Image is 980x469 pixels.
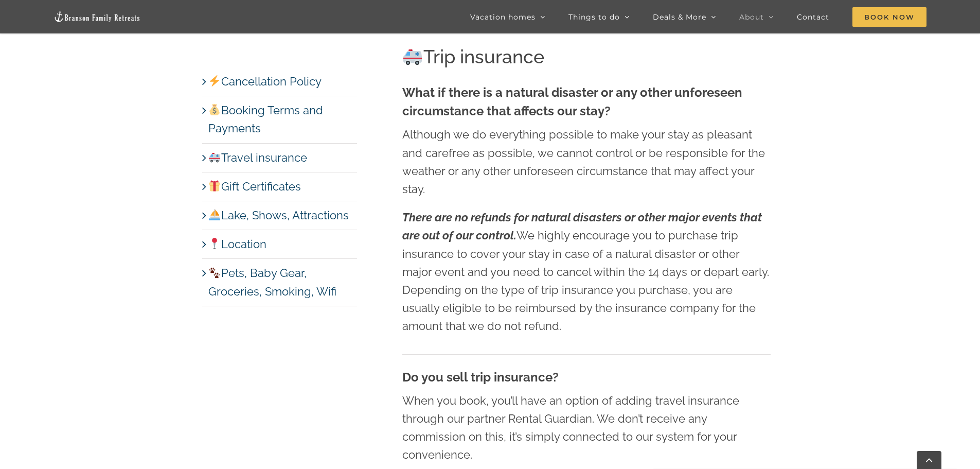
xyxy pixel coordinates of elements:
[739,13,764,21] span: About
[208,180,301,193] a: Gift Certificates
[208,103,323,135] a: Booking Terms and Payments
[209,151,220,163] img: 🚑
[402,85,742,118] strong: What if there is a natural disaster or any other unforeseen circumstance that affects our stay?
[403,47,422,65] img: 🚑
[209,75,220,86] img: ⚡️
[852,7,926,27] span: Book Now
[208,237,266,251] a: Location
[568,13,620,21] span: Things to do
[402,44,771,70] h2: Trip insurance
[209,209,220,220] img: ⛵️
[470,13,536,21] span: Vacation homes
[402,209,771,335] p: We highly encourage you to purchase trip insurance to cover your stay in case of a natural disast...
[797,13,829,21] span: Contact
[209,267,220,279] img: 🐾
[402,211,762,242] strong: There are no refunds for natural disasters or other major events that are out of our control.
[208,151,307,164] a: Travel insurance
[209,180,220,192] img: 🎁
[209,104,220,115] img: 💰
[54,11,141,23] img: Branson Family Retreats Logo
[208,75,322,88] a: Cancellation Policy
[402,392,771,464] p: When you book, you’ll have an option of adding travel insurance through our partner Rental Guardi...
[653,13,706,21] span: Deals & More
[208,209,349,222] a: Lake, Shows, Attractions
[208,266,336,298] a: Pets, Baby Gear, Groceries, Smoking, Wifi
[402,126,771,198] p: Although we do everything possible to make your stay as pleasant and carefree as possible, we can...
[402,370,559,385] strong: Do you sell trip insurance?
[209,238,220,249] img: 📍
